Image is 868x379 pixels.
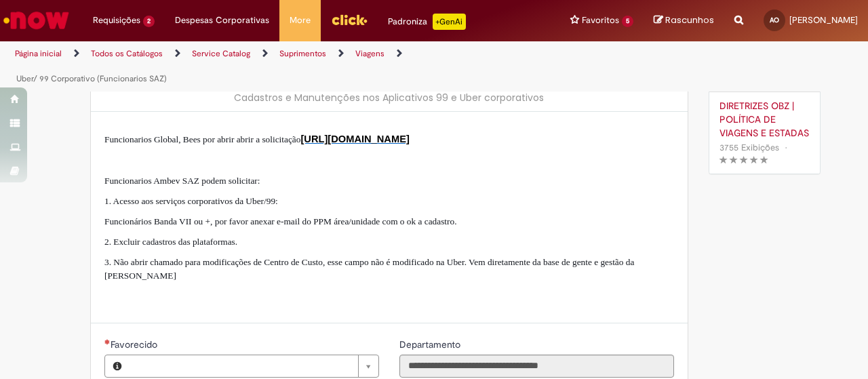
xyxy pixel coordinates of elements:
span: 2 [143,16,155,27]
span: Funcionarios Ambev SAZ podem solicitar: [104,176,260,186]
span: Somente leitura - Departamento [399,338,463,351]
span: 3. Não abrir chamado para modificações de Centro de Custo, esse campo não é modificado na Uber. V... [104,257,634,281]
a: Uber/ 99 Corporativo (Funcionarios SAZ) [16,73,167,84]
span: Necessários [104,339,111,344]
p: +GenAi [433,14,466,30]
a: Página inicial [15,48,62,59]
span: Requisições [93,14,140,27]
ul: Trilhas de página [10,41,568,92]
span: 2. Excluir cadastros das plataformas. [104,237,237,247]
span: AO [770,16,779,24]
div: Cadastros e Manutenções nos Aplicativos 99 e Uber corporativos [104,91,674,104]
span: Favoritos [582,14,619,27]
span: 5 [622,16,633,27]
a: Limpar campo Favorecido [130,355,378,377]
span: 1. Acesso aos serviços corporativos da Uber/99: [104,196,278,206]
span: More [290,14,311,27]
span: 3755 Exibições [719,142,779,153]
a: Viagens [355,48,384,59]
div: Padroniza [388,14,466,30]
span: [PERSON_NAME] [789,14,858,26]
span: Rascunhos [665,14,714,26]
label: Somente leitura - Departamento [399,338,463,351]
a: [URL][DOMAIN_NAME] [300,134,409,144]
img: click_logo_yellow_360x200.png [331,9,368,30]
span: Funcionarios Global, Bees por abrir abrir a solicitação [104,134,412,144]
span: Funcionários Banda VII ou +, por favor anexar e-mail do PPM área/unidade com o ok a cadastro. [104,216,457,226]
span: Necessários - Favorecido [111,338,160,351]
a: Rascunhos [654,14,714,27]
a: DIRETRIZES OBZ | POLÍTICA DE VIAGENS E ESTADAS [719,99,810,140]
span: Despesas Corporativas [175,14,269,27]
a: Service Catalog [192,48,250,59]
button: Favorecido, Visualizar este registro [105,355,130,377]
img: ServiceNow [1,7,71,34]
span: • [782,138,790,157]
a: Suprimentos [279,48,326,59]
a: Todos os Catálogos [91,48,163,59]
input: Departamento [399,355,674,378]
